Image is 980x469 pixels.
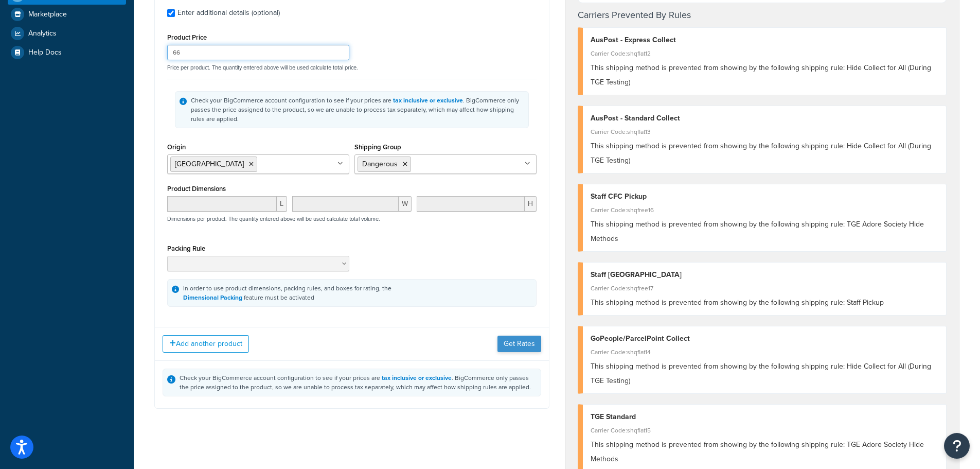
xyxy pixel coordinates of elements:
div: Check your BigCommerce account configuration to see if your prices are . BigCommerce only passes ... [180,373,537,392]
button: Add another product [163,335,249,353]
div: Carrier Code: shqflat14 [591,345,939,359]
button: Open Resource Center [944,433,970,459]
input: Enter additional details (optional) [167,9,175,17]
a: Help Docs [8,43,126,62]
div: TGE Standard [591,410,939,424]
span: Dangerous [362,159,398,169]
span: L [277,196,287,212]
label: Product Dimensions [167,185,226,193]
span: Marketplace [28,10,67,19]
span: This shipping method is prevented from showing by the following shipping rule: Hide Collect for A... [591,141,931,166]
div: Carrier Code: shqflat13 [591,125,939,139]
span: H [525,196,537,212]
span: Analytics [28,29,57,38]
p: Price per product. The quantity entered above will be used calculate total price. [165,64,539,71]
div: Staff CFC Pickup [591,189,939,204]
div: Staff [GEOGRAPHIC_DATA] [591,268,939,282]
div: In order to use product dimensions, packing rules, and boxes for rating, the feature must be acti... [183,284,391,302]
span: This shipping method is prevented from showing by the following shipping rule: TGE Adore Society ... [591,439,924,464]
label: Origin [167,143,186,151]
div: Carrier Code: shqflat12 [591,46,939,61]
span: This shipping method is prevented from showing by the following shipping rule: Hide Collect for A... [591,62,931,88]
div: AusPost - Express Collect [591,33,939,47]
div: Carrier Code: shqflat15 [591,423,939,438]
a: tax inclusive or exclusive [382,373,452,383]
div: Carrier Code: shqfree17 [591,281,939,296]
span: W [399,196,412,212]
a: Dimensional Packing [183,293,242,302]
span: This shipping method is prevented from showing by the following shipping rule: Hide Collect for A... [591,361,931,386]
h4: Carriers Prevented By Rules [578,8,947,22]
div: Check your BigCommerce account configuration to see if your prices are . BigCommerce only passes ... [191,96,524,124]
div: Enter additional details (optional) [177,6,280,20]
span: This shipping method is prevented from showing by the following shipping rule: TGE Adore Society ... [591,219,924,244]
button: Get Rates [497,336,541,352]
div: AusPost - Standard Collect [591,111,939,126]
a: tax inclusive or exclusive [393,96,463,105]
p: Dimensions per product. The quantity entered above will be used calculate total volume. [165,215,380,222]
a: Marketplace [8,5,126,24]
div: Carrier Code: shqfree16 [591,203,939,217]
span: [GEOGRAPHIC_DATA] [175,159,244,169]
span: Help Docs [28,48,62,57]
span: This shipping method is prevented from showing by the following shipping rule: Staff Pickup [591,297,884,308]
div: GoPeople/ParcelPoint Collect [591,332,939,346]
a: Analytics [8,24,126,43]
label: Product Price [167,33,207,41]
label: Packing Rule [167,245,205,252]
label: Shipping Group [354,143,401,151]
